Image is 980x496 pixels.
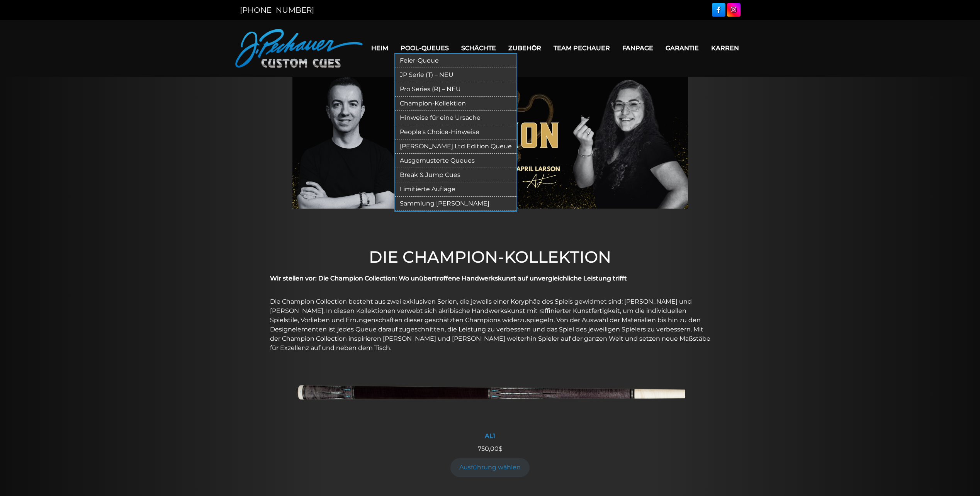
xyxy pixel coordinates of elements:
[295,432,685,440] div: AL1
[295,363,685,428] img: AL1
[235,29,363,68] img: Pechauer Custom Queues
[547,38,616,58] a: Team Pechauer
[395,54,516,68] a: Feier-Queue
[295,363,685,444] a: AL1 AL1
[395,111,516,125] a: Hinweise für eine Ursache
[365,38,394,58] a: Heim
[395,168,516,182] a: Break & Jump Cues
[240,5,314,15] a: [PHONE_NUMBER]
[395,154,516,168] a: Ausgemusterte Queues
[270,297,710,353] p: Die Champion Collection besteht aus zwei exklusiven Serien, die jeweils einer Koryphäe des Spiels...
[395,68,516,82] a: JP Serie (T) – NEU
[455,38,502,58] a: Schächte
[508,44,541,52] font: Zubehör
[395,82,516,97] a: Pro Series (R) – NEU
[461,44,496,52] font: Schächte
[394,38,455,58] a: Pool-Queues
[659,38,705,58] a: Garantie
[395,97,516,111] a: Champion-Kollektion
[395,182,516,197] a: Limitierte Auflage
[395,125,516,139] a: People's Choice-Hinweise
[401,44,449,52] font: Pool-Queues
[478,445,503,452] span: 750,00
[705,38,745,58] a: Karren
[499,445,503,452] span: $
[270,275,627,282] strong: Wir stellen vor: Die Champion Collection: Wo unübertroffene Handwerkskunst auf unvergleichliche L...
[395,139,516,154] a: [PERSON_NAME] Ltd Edition Queue
[502,38,547,58] a: Zubehör
[395,197,516,211] a: Sammlung [PERSON_NAME]
[616,38,659,58] a: Fanpage
[450,458,530,477] a: In den Warenkorb: "AL1"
